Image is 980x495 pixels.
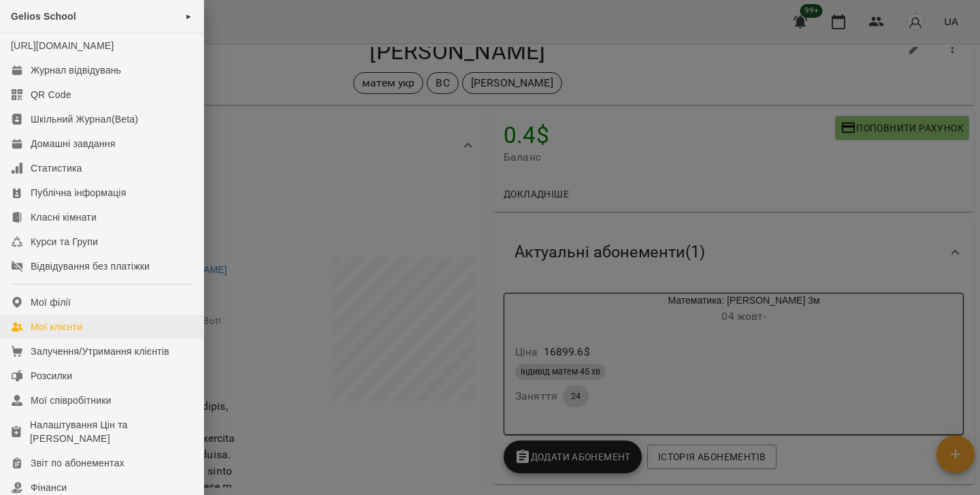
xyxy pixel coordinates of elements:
[31,235,98,249] div: Курси та Групи
[11,11,76,22] span: Gelios School
[31,112,138,126] div: Шкільний Журнал(Beta)
[31,210,97,224] div: Класні кімнати
[31,161,82,175] div: Статистика
[30,418,193,445] div: Налаштування Цін та [PERSON_NAME]
[31,88,71,101] div: QR Code
[11,40,114,51] a: [URL][DOMAIN_NAME]
[31,456,125,470] div: Звіт по абонементах
[31,369,72,383] div: Розсилки
[31,296,71,309] div: Мої філії
[31,320,82,334] div: Мої клієнти
[31,259,150,273] div: Відвідування без платіжки
[31,345,169,358] div: Залучення/Утримання клієнтів
[31,186,126,199] div: Публічна інформація
[31,394,112,407] div: Мої співробітники
[31,63,121,77] div: Журнал відвідувань
[31,481,67,494] div: Фінанси
[31,137,115,150] div: Домашні завдання
[185,11,193,22] span: ►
